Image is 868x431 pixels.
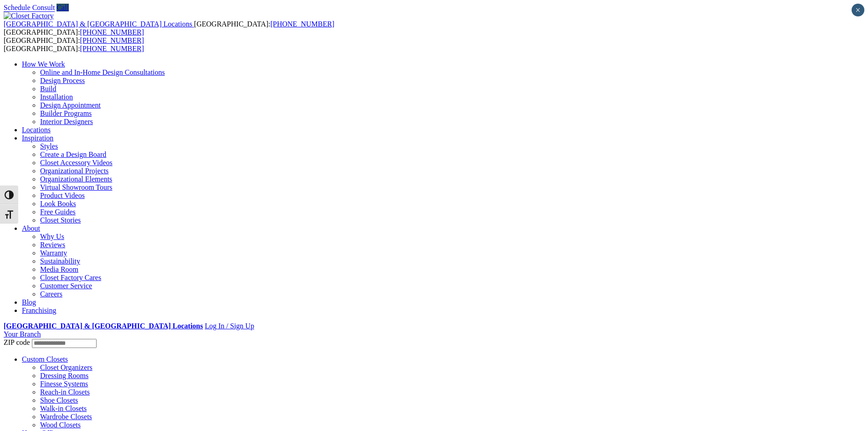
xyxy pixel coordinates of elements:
[40,109,92,117] a: Builder Programs
[40,290,62,298] a: Careers
[56,4,69,11] a: Call
[22,306,56,314] a: Franchising
[40,363,92,371] a: Closet Organizers
[22,134,53,142] a: Inspiration
[4,338,30,346] span: ZIP code
[32,339,97,348] input: Enter your Zip code
[40,101,101,109] a: Design Appointment
[4,20,194,28] a: [GEOGRAPHIC_DATA] & [GEOGRAPHIC_DATA] Locations
[22,298,36,306] a: Blog
[40,405,87,412] a: Walk-in Closets
[205,322,254,330] a: Log In / Sign Up
[40,118,93,125] a: Interior Designers
[40,175,112,183] a: Organizational Elements
[40,208,76,216] a: Free Guides
[4,4,55,11] a: Schedule Consult
[22,224,40,232] a: About
[40,216,81,224] a: Closet Stories
[80,36,144,44] a: [PHONE_NUMBER]
[40,257,80,265] a: Sustainability
[80,45,144,52] a: [PHONE_NUMBER]
[40,68,165,76] a: Online and In-Home Design Consultations
[40,183,113,191] a: Virtual Showroom Tours
[40,151,106,158] a: Create a Design Board
[40,396,78,404] a: Shoe Closets
[270,20,334,28] a: [PHONE_NUMBER]
[40,421,81,429] a: Wood Closets
[40,388,90,396] a: Reach-in Closets
[40,274,101,281] a: Closet Factory Cares
[40,265,78,273] a: Media Room
[40,241,65,249] a: Reviews
[40,249,67,257] a: Warranty
[40,282,92,290] a: Customer Service
[4,330,41,338] a: Your Branch
[40,372,88,379] a: Dressing Rooms
[22,355,68,363] a: Custom Closets
[4,36,144,52] span: [GEOGRAPHIC_DATA]: [GEOGRAPHIC_DATA]:
[40,413,92,421] a: Wardrobe Closets
[40,77,85,84] a: Design Process
[22,60,65,68] a: How We Work
[40,159,113,166] a: Closet Accessory Videos
[4,20,334,36] span: [GEOGRAPHIC_DATA]: [GEOGRAPHIC_DATA]:
[40,85,56,93] a: Build
[4,12,54,20] img: Closet Factory
[40,142,58,150] a: Styles
[4,20,192,28] span: [GEOGRAPHIC_DATA] & [GEOGRAPHIC_DATA] Locations
[40,167,108,175] a: Organizational Projects
[852,4,864,16] button: Close
[40,380,88,388] a: Finesse Systems
[40,192,85,199] a: Product Videos
[40,93,73,101] a: Installation
[40,233,64,240] a: Why Us
[22,126,51,134] a: Locations
[40,200,76,208] a: Look Books
[4,322,203,330] a: [GEOGRAPHIC_DATA] & [GEOGRAPHIC_DATA] Locations
[80,28,144,36] a: [PHONE_NUMBER]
